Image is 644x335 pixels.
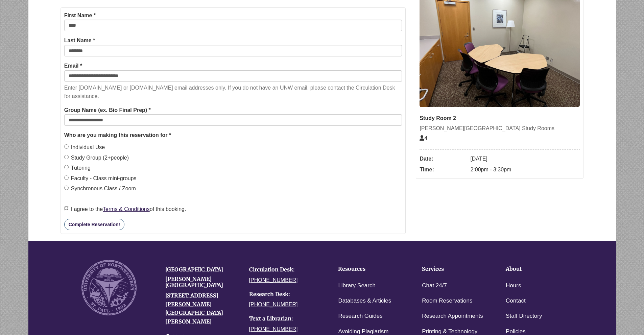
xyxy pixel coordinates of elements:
[64,184,136,193] label: Synchronous Class / Zoom
[249,316,323,322] h4: Text a Librarian:
[64,143,105,152] label: Individual Use
[506,311,542,321] a: Staff Directory
[338,281,376,291] a: Library Search
[81,260,137,315] img: UNW seal
[64,144,69,149] input: Individual Use
[338,266,401,272] h4: Resources
[64,83,402,101] p: Enter [DOMAIN_NAME] or [DOMAIN_NAME] email addresses only. If you do not have an UNW email, pleas...
[249,302,298,307] a: [PHONE_NUMBER]
[338,311,382,321] a: Research Guides
[64,175,69,180] input: Faculty - Class mini-groups
[249,326,298,332] a: [PHONE_NUMBER]
[64,205,186,214] label: I agree to the of this booking.
[64,219,124,230] button: Complete Reservation!
[422,311,483,321] a: Research Appointments
[420,164,467,175] dt: Time:
[165,276,239,288] h4: [PERSON_NAME][GEOGRAPHIC_DATA]
[64,36,95,45] label: Last Name *
[420,135,427,141] span: The capacity of this space
[103,206,150,212] a: Terms & Conditions
[420,124,580,133] div: [PERSON_NAME][GEOGRAPHIC_DATA] Study Rooms
[64,62,82,70] label: Email *
[506,296,526,306] a: Contact
[422,296,472,306] a: Room Reservations
[165,266,223,273] a: [GEOGRAPHIC_DATA]
[506,266,569,272] h4: About
[470,164,580,175] dd: 2:00pm - 3:30pm
[420,153,467,164] dt: Date:
[249,267,323,273] h4: Circulation Desk:
[422,266,485,272] h4: Services
[64,186,69,190] input: Synchronous Class / Zoom
[64,165,69,169] input: Tutoring
[165,292,223,325] a: [STREET_ADDRESS][PERSON_NAME][GEOGRAPHIC_DATA][PERSON_NAME]
[249,277,298,283] a: [PHONE_NUMBER]
[506,281,521,291] a: Hours
[64,131,402,140] legend: Who are you making this reservation for *
[470,153,580,164] dd: [DATE]
[64,174,137,183] label: Faculty - Class mini-groups
[64,155,69,159] input: Study Group (2+people)
[422,281,447,291] a: Chat 24/7
[64,153,129,162] label: Study Group (2+people)
[420,114,580,123] div: Study Room 2
[64,206,69,211] input: I agree to theTerms & Conditionsof this booking.
[64,106,151,115] label: Group Name (ex. Bio Final Prep) *
[249,291,323,297] h4: Research Desk:
[64,164,91,172] label: Tutoring
[338,296,391,306] a: Databases & Articles
[64,11,96,20] label: First Name *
